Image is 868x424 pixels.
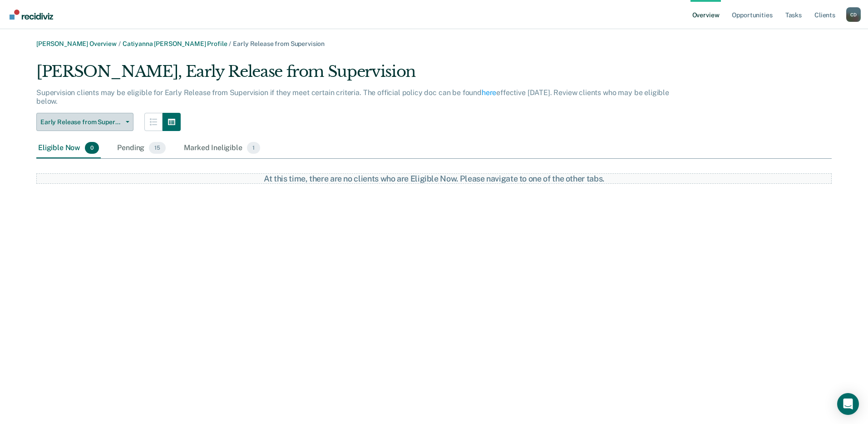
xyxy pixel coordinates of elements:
[182,138,262,158] div: Marked Ineligible1
[40,118,122,126] span: Early Release from Supervision
[10,10,53,20] img: Recidiviz
[36,88,669,106] p: Supervision clients may be eligible for Early Release from Supervision if they meet certain crite...
[36,113,133,131] button: Early Release from Supervision
[149,142,166,154] span: 15
[36,138,101,158] div: Eligible Now0
[227,40,233,47] span: /
[837,393,859,415] div: Open Intercom Messenger
[36,62,687,88] div: [PERSON_NAME], Early Release from Supervision
[115,138,168,158] div: Pending15
[482,88,496,97] a: here
[36,40,117,47] a: [PERSON_NAME] Overview
[247,142,260,154] span: 1
[117,40,123,47] span: /
[123,40,227,47] a: Catiyanna [PERSON_NAME] Profile
[233,40,325,47] span: Early Release from Supervision
[85,142,99,154] span: 0
[846,7,861,22] button: Profile dropdown button
[846,7,861,22] div: C D
[236,174,633,184] div: At this time, there are no clients who are Eligible Now. Please navigate to one of the other tabs.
